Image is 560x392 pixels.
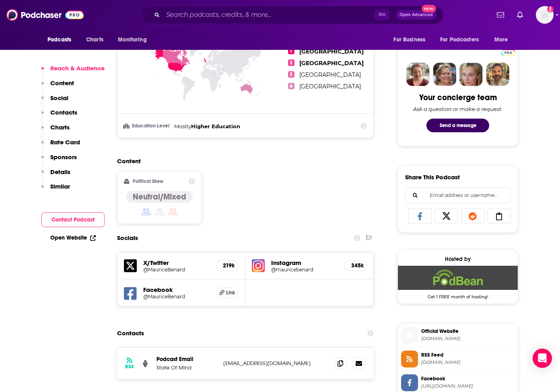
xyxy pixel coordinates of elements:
[461,208,484,224] a: Share on Reddit
[435,32,490,47] button: open menu
[223,360,328,367] p: [EMAIL_ADDRESS][DOMAIN_NAME]
[399,13,433,17] span: Open Advanced
[388,32,435,47] button: open menu
[398,266,518,299] a: Podbean Deal: Get 1 FREE month of hosting!
[401,327,515,344] a: Official Website[DOMAIN_NAME]
[405,173,460,181] h3: Share This Podcast
[143,267,210,273] a: @MauriceBenard
[156,356,217,363] p: Podcast Email
[494,8,507,22] a: Show notifications dropdown
[271,259,338,267] h5: Instagram
[174,123,191,129] span: Mostly
[421,383,515,389] span: https://www.facebook.com/MauriceBenard
[41,64,105,79] button: Reach & Audience
[421,336,515,342] span: stateofmind-mauricebenard.podbean.com
[50,183,70,190] p: Similar
[41,109,77,123] button: Contacts
[489,32,518,47] button: open menu
[41,153,77,168] button: Sponsors
[422,5,436,12] span: New
[426,119,489,132] button: Send a message
[50,79,74,87] p: Content
[118,34,146,45] span: Monitoring
[406,63,430,86] img: Sydney Profile
[41,138,80,153] button: Rate Card
[81,32,108,47] a: Charts
[41,79,74,94] button: Content
[405,187,511,203] div: Search followers
[536,6,554,24] span: Logged in as sarahhallprinc
[271,267,338,273] a: @mauricebenard
[124,123,171,129] h3: Education Level
[125,363,134,370] h3: RSS
[299,83,361,90] span: [GEOGRAPHIC_DATA]
[133,192,186,202] h4: Neutral/Mixed
[50,234,96,241] a: Open Website
[401,374,515,391] a: Facebook[URL][DOMAIN_NAME]
[50,168,70,176] p: Details
[50,109,77,116] p: Contacts
[191,123,240,129] span: Higher Education
[536,6,554,24] button: Show profile menu
[401,351,515,367] a: RSS Feed[DOMAIN_NAME]
[501,48,515,56] a: Pro website
[143,286,210,293] h5: Facebook
[41,123,70,138] button: Charts
[433,63,456,86] img: Barbara Profile
[133,179,163,184] h2: Political Skew
[375,10,389,20] span: ⌘ K
[459,63,483,86] img: Jules Profile
[288,60,294,66] span: 2
[50,64,105,72] p: Reach & Audience
[288,83,294,89] span: 4
[42,32,82,47] button: open menu
[112,32,157,47] button: open menu
[117,326,144,341] h2: Contacts
[163,8,375,21] input: Search podcasts, credits, & more...
[299,71,361,78] span: [GEOGRAPHIC_DATA]
[50,94,68,102] p: Social
[494,34,508,45] span: More
[6,7,84,23] img: Podchaser - Follow, Share and Rate Podcasts
[226,289,235,296] span: Link
[514,8,526,22] a: Show notifications dropdown
[501,49,515,56] img: Podchaser Pro
[488,208,511,224] a: Copy Link
[299,60,364,67] span: [GEOGRAPHIC_DATA]
[421,328,515,335] span: Official Website
[421,351,515,359] span: RSS Feed
[252,259,265,272] img: iconImage
[50,138,80,146] p: Rate Card
[156,364,217,371] p: State Of Mind
[41,94,68,109] button: Social
[41,168,70,183] button: Details
[50,123,70,131] p: Charts
[50,153,77,161] p: Sponsors
[419,92,497,103] div: Your concierge team
[288,48,294,54] span: 1
[408,208,432,224] a: Share on Facebook
[216,287,239,298] a: Link
[398,266,518,290] img: Podbean Deal: Get 1 FREE month of hosting!
[398,256,518,263] div: Hosted by
[547,6,554,12] svg: Add a profile image
[86,34,103,45] span: Charts
[41,212,105,227] button: Contact Podcast
[141,6,443,24] div: Search podcasts, credits, & more...
[143,259,210,267] h5: X/Twitter
[421,359,515,365] span: feed.podbean.com
[288,71,294,78] span: 3
[413,106,502,112] div: Ask a question or make a request.
[143,293,210,300] a: @MauriceBenard
[440,34,479,45] span: For Podcasters
[299,48,364,55] span: [GEOGRAPHIC_DATA]
[396,10,436,20] button: Open AdvancedNew
[533,349,552,368] div: Open Intercom Messenger
[223,262,232,269] h5: 219k
[398,290,518,300] span: Get 1 FREE month of hosting!
[486,63,509,86] img: Jon Profile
